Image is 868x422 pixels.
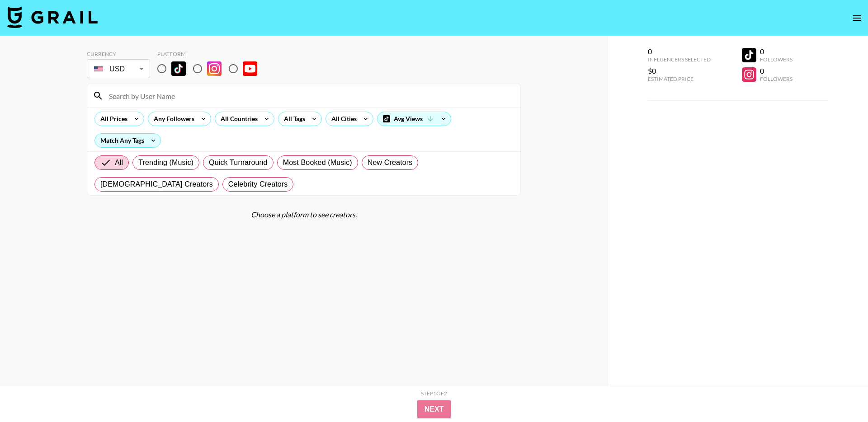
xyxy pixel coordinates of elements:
div: 0 [760,47,793,56]
span: Quick Turnaround [209,157,268,168]
div: 0 [760,66,793,75]
div: Currency [87,51,150,57]
button: open drawer [848,9,866,27]
span: Trending (Music) [138,157,193,168]
img: Grail Talent [7,6,98,28]
span: [DEMOGRAPHIC_DATA] Creators [100,179,213,190]
div: Avg Views [377,112,451,126]
span: New Creators [368,157,413,168]
span: All [115,157,123,168]
div: Platform [157,51,264,57]
button: Next [417,400,451,418]
img: TikTok [171,61,186,76]
div: Influencers Selected [648,56,711,63]
div: Any Followers [148,112,196,126]
div: Followers [760,75,793,82]
div: USD [89,61,148,77]
div: Step 1 of 2 [421,390,447,397]
div: All Tags [278,112,307,126]
div: Match Any Tags [95,134,160,147]
input: Search by User Name [104,89,515,103]
span: Celebrity Creators [228,179,288,190]
div: Choose a platform to see creators. [87,210,521,219]
div: All Countries [215,112,259,126]
span: Most Booked (Music) [283,157,352,168]
iframe: Drift Widget Chat Controller [823,377,857,411]
img: YouTube [243,61,257,76]
div: Followers [760,56,793,63]
div: $0 [648,66,711,75]
img: Instagram [207,61,222,76]
div: All Cities [326,112,359,126]
div: 0 [648,47,711,56]
div: All Prices [95,112,129,126]
div: Estimated Price [648,75,711,82]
